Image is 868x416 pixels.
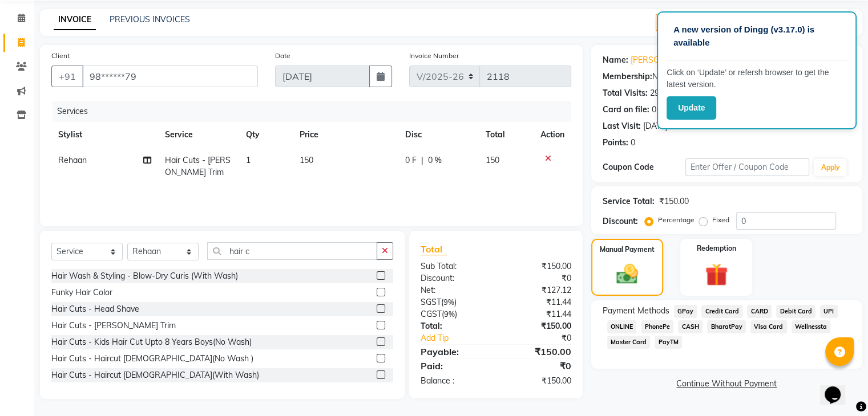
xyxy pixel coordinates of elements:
span: 9% [444,309,455,319]
div: Services [53,101,580,122]
span: Wellnessta [792,320,831,333]
span: Hair Cuts - [PERSON_NAME] Trim [165,155,231,177]
div: ( ) [412,308,496,320]
th: Qty [239,122,293,148]
div: ₹0 [496,272,580,284]
div: ₹127.12 [496,284,580,296]
p: Click on ‘Update’ or refersh browser to get the latest version. [667,67,847,91]
th: Total [479,122,534,148]
div: [DATE] [643,120,668,132]
div: Name: [603,54,628,66]
span: CASH [678,320,703,333]
button: Apply [814,159,846,176]
span: CARD [747,305,772,318]
div: ₹150.00 [659,195,689,207]
div: Hair Cuts - Head Shave [51,303,139,315]
th: Action [534,122,571,148]
span: BharatPay [707,320,746,333]
div: Hair Wash & Styling - Blow-Dry Curis (With Wash) [51,270,238,282]
p: A new version of Dingg (v3.17.0) is available [673,23,840,49]
a: Continue Without Payment [594,378,860,390]
span: PhonePe [641,320,673,333]
div: 29 [650,87,659,99]
span: Master Card [607,336,651,349]
div: Discount: [603,215,638,227]
span: Payment Methods [603,305,669,317]
div: Total: [412,320,496,332]
div: Last Visit: [603,120,641,132]
div: ₹150.00 [496,375,580,387]
a: Add Tip [412,332,510,344]
a: [PERSON_NAME] [631,54,695,66]
input: Enter Offer / Coupon Code [685,158,810,176]
label: Redemption [697,243,736,254]
div: Funky Hair Color [51,287,112,299]
span: Total [421,243,447,255]
div: ₹11.44 [496,308,580,320]
button: Update [667,96,716,120]
div: ( ) [412,296,496,308]
div: Total Visits: [603,87,648,99]
label: Fixed [712,215,729,225]
span: 0 % [428,154,442,166]
span: 150 [486,155,499,165]
span: PayTM [655,336,682,349]
div: Sub Total: [412,260,496,272]
label: Percentage [658,215,695,225]
div: Coupon Code [603,161,685,173]
div: Payable: [412,345,496,358]
span: Rehaan [58,155,87,165]
label: Client [51,51,70,61]
input: Search or Scan [207,242,377,260]
div: ₹0 [510,332,579,344]
span: Visa Card [750,320,787,333]
div: ₹150.00 [496,345,580,358]
img: _gift.svg [698,260,735,289]
span: CGST [421,309,442,319]
div: Points: [603,137,628,149]
div: Card on file: [603,104,649,116]
div: Paid: [412,359,496,373]
img: _cash.svg [609,262,645,287]
div: ₹150.00 [496,260,580,272]
label: Invoice Number [409,51,459,61]
label: Manual Payment [600,244,655,255]
span: | [421,154,423,166]
div: No Active Membership [603,71,851,83]
div: Hair Cuts - [PERSON_NAME] Trim [51,320,176,332]
div: ₹150.00 [496,320,580,332]
div: Hair Cuts - Haircut [DEMOGRAPHIC_DATA](With Wash) [51,369,259,381]
div: Membership: [603,71,652,83]
button: +91 [51,66,83,87]
input: Search by Name/Mobile/Email/Code [82,66,258,87]
div: Hair Cuts - Kids Hair Cut Upto 8 Years Boys(No Wash) [51,336,252,348]
a: INVOICE [54,10,96,30]
iframe: chat widget [820,370,857,405]
button: Create New [656,14,721,31]
span: 0 F [405,154,417,166]
span: Credit Card [701,305,742,318]
span: 150 [300,155,313,165]
span: ONLINE [607,320,637,333]
th: Service [158,122,239,148]
th: Disc [398,122,479,148]
a: PREVIOUS INVOICES [110,14,190,25]
th: Stylist [51,122,158,148]
span: Debit Card [776,305,815,318]
div: Balance : [412,375,496,387]
th: Price [293,122,398,148]
div: 0 [652,104,656,116]
div: 0 [631,137,635,149]
div: Discount: [412,272,496,284]
div: Hair Cuts - Haircut [DEMOGRAPHIC_DATA](No Wash ) [51,353,253,365]
div: Net: [412,284,496,296]
span: SGST [421,297,441,307]
div: ₹11.44 [496,296,580,308]
div: ₹0 [496,359,580,373]
span: 1 [246,155,251,165]
span: UPI [820,305,838,318]
div: Service Total: [603,195,655,207]
span: 9% [443,297,454,307]
span: GPay [674,305,697,318]
label: Date [275,51,290,61]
